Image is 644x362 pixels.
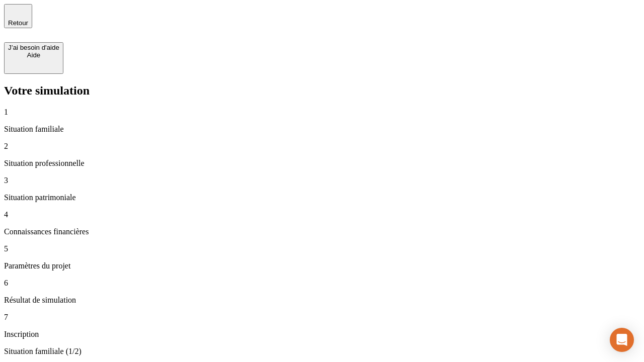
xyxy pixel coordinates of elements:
[4,125,640,134] p: Situation familiale
[4,84,640,98] h2: Votre simulation
[4,142,640,151] p: 2
[4,193,640,202] p: Situation patrimoniale
[4,313,640,322] p: 7
[4,279,640,288] p: 6
[4,159,640,168] p: Situation professionnelle
[4,176,640,185] p: 3
[8,44,59,51] div: J’ai besoin d'aide
[4,42,63,74] button: J’ai besoin d'aideAide
[4,296,640,305] p: Résultat de simulation
[4,227,640,236] p: Connaissances financières
[610,328,634,352] div: Open Intercom Messenger
[8,51,59,59] div: Aide
[8,19,28,27] span: Retour
[4,330,640,339] p: Inscription
[4,4,32,28] button: Retour
[4,210,640,219] p: 4
[4,108,640,117] p: 1
[4,347,640,356] p: Situation familiale (1/2)
[4,261,640,270] p: Paramètres du projet
[4,244,640,253] p: 5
